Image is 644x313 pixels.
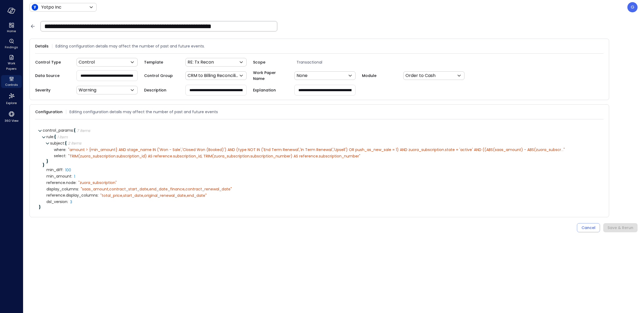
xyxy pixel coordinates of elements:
[627,2,638,12] div: Guy
[1,75,22,88] div: Controls
[74,174,75,179] span: 1
[79,59,95,65] p: Control
[581,224,595,231] div: Cancel
[35,59,70,65] span: Control Type
[362,73,397,79] span: Module
[46,181,76,185] span: reference.node
[7,28,16,34] span: Home
[294,59,362,65] span: Transactional
[53,134,54,139] span: :
[3,61,20,71] span: Work Papers
[35,109,63,115] span: Configuration
[188,59,214,65] p: RE: Tx Recon
[69,109,218,115] span: Editing configuration details may affect the number of past and future events
[39,205,600,209] div: }
[69,147,561,152] span: amount > {min_amount} AND stage_name IN ('Won - Sale','Closed Won (Booked)') AND (type NOT IN ('E...
[577,223,600,232] button: Cancel
[78,186,79,192] span: :
[144,87,179,93] span: Description
[76,180,76,185] span: :
[297,72,308,79] p: None
[46,200,68,204] span: dsl_version
[71,174,72,179] span: :
[54,148,66,152] span: where
[5,118,19,123] span: 360 View
[561,147,563,152] span: ...
[144,73,179,79] span: Control Group
[43,128,74,133] span: control_params
[98,193,98,198] span: :
[253,59,288,65] span: Scope
[253,87,288,93] span: Explanation
[68,141,81,145] div: 2 items
[57,135,68,139] div: 1 item
[35,73,70,79] span: Data Source
[46,193,98,197] span: reference.display_columns
[50,141,65,146] span: subject
[631,4,634,10] p: G
[81,187,232,192] div: " saas_amount,contract_start_date,end_date_finance,contract_renewal_date"
[46,159,600,163] div: }
[405,72,436,79] p: Order to Cash
[253,70,288,82] span: Work Paper Name
[1,21,22,34] div: Home
[188,72,238,79] p: CRM to Billing Reconciliation
[65,147,66,152] span: :
[56,43,205,49] span: Editing configuration details may affect the number of past and future events.
[54,134,56,139] span: {
[43,163,600,167] div: }
[1,54,22,72] div: Work Papers
[77,129,90,132] div: 7 items
[67,199,68,204] span: :
[46,174,72,178] span: min_amount
[63,167,63,172] span: :
[35,43,49,49] span: Details
[79,87,96,93] p: Warning
[68,154,360,159] div: " TRIM(zuora_subscription.subscription_id) AS reference.subscription_id, TRIM(zuora_subscription....
[41,4,61,10] p: Yotpo Inc
[1,91,22,106] div: Explore
[65,141,67,146] span: {
[46,168,63,172] span: min_diff
[64,141,65,146] span: :
[65,167,71,173] span: 100
[65,153,66,159] span: :
[74,128,76,133] span: {
[1,109,22,124] div: 360 View
[73,128,74,133] span: :
[6,100,17,106] span: Explore
[5,82,18,87] span: Controls
[46,187,79,191] span: display_columns
[144,59,179,65] span: Template
[32,4,38,10] img: Icon
[5,45,18,50] span: Findings
[35,87,70,93] span: Severity
[100,193,207,198] div: " total_price,start_date,original_renewal_date,end_date"
[70,199,72,205] span: 3
[54,154,66,158] span: select
[1,38,22,50] div: Findings
[46,134,54,139] span: rule
[78,180,117,185] div: " zuora_subscription"
[68,147,565,152] div: " "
